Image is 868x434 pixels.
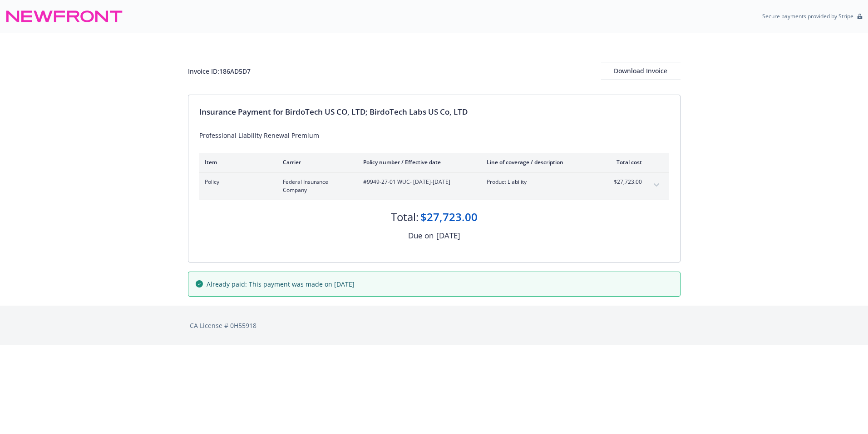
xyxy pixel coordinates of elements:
[487,178,593,186] span: Product Liability
[391,209,419,225] div: Total:
[199,106,669,118] div: Insurance Payment for BirdoTech US CO, LTD; BirdoTech Labs US Co, LTD
[283,178,349,194] span: Federal Insurance Company
[649,178,664,192] button: expand content
[190,321,679,330] div: CA License # 0H55918
[608,178,642,186] span: $27,723.00
[283,158,349,166] div: Carrier
[487,158,593,166] div: Line of coverage / description
[199,131,669,140] div: Professional Liability Renewal Premium
[363,178,472,186] span: #9949-27-01 WUC - [DATE]-[DATE]
[188,66,251,76] div: Invoice ID: 186AD5D7
[601,62,681,80] button: Download Invoice
[408,230,434,242] div: Due on
[207,279,355,289] span: Already paid: This payment was made on [DATE]
[608,158,642,166] div: Total cost
[420,209,478,225] div: $27,723.00
[205,178,268,186] span: Policy
[363,158,472,166] div: Policy number / Effective date
[205,158,268,166] div: Item
[199,172,669,200] div: PolicyFederal Insurance Company#9949-27-01 WUC- [DATE]-[DATE]Product Liability$27,723.00expand co...
[762,12,853,20] p: Secure payments provided by Stripe
[601,62,681,80] div: Download Invoice
[436,230,460,242] div: [DATE]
